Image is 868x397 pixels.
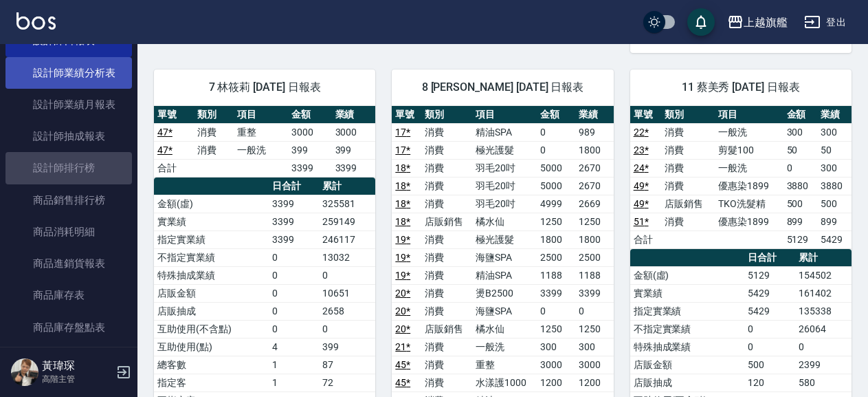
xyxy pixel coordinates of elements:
td: 特殊抽成業績 [630,338,745,356]
td: 120 [744,374,795,391]
td: 1800 [537,230,575,248]
td: 5129 [783,230,818,248]
td: 3399 [575,284,614,302]
a: 商品銷售排行榜 [5,184,132,216]
th: 金額 [783,106,818,124]
td: 500 [744,356,795,374]
td: 店販銷售 [661,195,715,213]
td: 消費 [421,284,472,302]
td: 300 [817,159,852,177]
td: 1250 [537,320,575,338]
td: 水漾護1000 [472,374,537,391]
td: 0 [744,338,795,356]
td: 特殊抽成業績 [154,266,269,284]
td: 消費 [194,123,234,141]
td: 消費 [421,230,472,248]
td: 3399 [288,159,332,177]
td: 5129 [744,266,795,284]
td: 1 [269,356,320,374]
td: 0 [744,320,795,338]
td: 0 [269,320,320,338]
td: 剪髮100 [715,141,783,159]
td: 50 [783,141,818,159]
td: 互助使用(不含點) [154,320,269,338]
td: 一般洗 [715,159,783,177]
td: 1800 [575,141,614,159]
td: 3880 [817,177,852,195]
td: 26064 [795,320,852,338]
td: 0 [319,320,375,338]
td: 店販抽成 [154,302,269,320]
td: 325581 [319,195,375,213]
td: 總客數 [154,356,269,374]
td: 消費 [421,356,472,374]
a: 設計師排行榜 [5,152,132,184]
table: a dense table [630,106,852,249]
span: 11 蔡美秀 [DATE] 日報表 [647,81,835,94]
th: 日合計 [269,178,320,195]
td: 399 [332,141,376,159]
td: 橘水仙 [472,213,537,230]
td: 5429 [744,302,795,320]
td: 0 [269,248,320,266]
td: 5429 [817,230,852,248]
td: TKO洗髮精 [715,195,783,213]
th: 類別 [194,106,234,124]
img: Person [11,358,38,386]
p: 高階主管 [42,373,112,385]
td: 50 [817,141,852,159]
button: save [687,8,715,36]
td: 72 [319,374,375,391]
td: 259149 [319,213,375,230]
td: 154502 [795,266,852,284]
td: 消費 [421,177,472,195]
td: 2500 [575,248,614,266]
td: 3399 [269,213,320,230]
a: 商品庫存表 [5,279,132,311]
td: 消費 [421,123,472,141]
td: 5000 [537,177,575,195]
a: 商品庫存盤點表 [5,312,132,343]
td: 300 [817,123,852,141]
td: 0 [269,266,320,284]
td: 消費 [661,177,715,195]
td: 極光護髮 [472,230,537,248]
td: 0 [269,302,320,320]
td: 精油SPA [472,266,537,284]
td: 不指定實業績 [630,320,745,338]
td: 2658 [319,302,375,320]
td: 指定實業績 [630,302,745,320]
td: 1188 [575,266,614,284]
td: 0 [795,338,852,356]
a: 會員卡銷售報表 [5,343,132,375]
td: 3399 [269,195,320,213]
td: 消費 [421,159,472,177]
td: 3399 [269,230,320,248]
td: 金額(虛) [630,266,745,284]
td: 店販銷售 [421,213,472,230]
td: 1200 [575,374,614,391]
td: 0 [575,302,614,320]
td: 羽毛20吋 [472,177,537,195]
td: 3000 [537,356,575,374]
td: 4999 [537,195,575,213]
a: 設計師業績分析表 [5,57,132,89]
th: 項目 [234,106,288,124]
th: 日合計 [744,249,795,267]
td: 指定實業績 [154,230,269,248]
td: 13032 [319,248,375,266]
button: 登出 [799,10,852,35]
td: 海鹽SPA [472,302,537,320]
td: 消費 [421,248,472,266]
td: 店販銷售 [421,320,472,338]
td: 899 [817,213,852,230]
td: 消費 [421,266,472,284]
td: 500 [783,195,818,213]
td: 135338 [795,302,852,320]
td: 1188 [537,266,575,284]
th: 業績 [575,106,614,124]
span: 7 林筱莉 [DATE] 日報表 [170,81,359,94]
th: 單號 [392,106,421,124]
td: 989 [575,123,614,141]
table: a dense table [154,106,375,178]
